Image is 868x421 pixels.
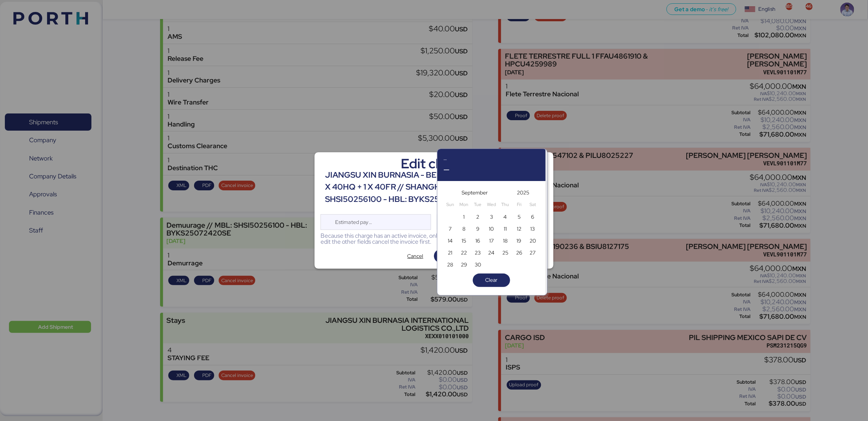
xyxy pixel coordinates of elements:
button: 11 [500,223,511,234]
span: 2025 [517,188,529,197]
span: Cancel [408,252,424,261]
span: 30 [475,260,481,269]
button: 19 [513,235,525,246]
button: 14 [445,235,456,246]
button: 18 [500,235,511,246]
button: 12 [513,223,525,234]
button: 1 [459,211,470,222]
span: 3 [490,212,493,221]
span: 15 [462,236,466,245]
span: 29 [461,260,467,269]
span: 10 [489,224,494,233]
button: 9 [472,223,483,234]
span: 20 [530,236,536,245]
button: 6 [527,211,538,222]
span: 1 [463,212,465,221]
button: 21 [445,247,456,258]
button: Cancel [397,249,434,263]
span: 26 [516,248,522,257]
div: Wed [486,199,497,210]
span: 5 [518,212,521,221]
span: 22 [461,248,467,257]
div: Sat [527,199,538,210]
button: 20 [527,235,538,246]
div: Sun [445,199,456,210]
button: 8 [459,223,470,234]
button: 27 [527,247,538,258]
button: 30 [472,259,483,270]
button: 10 [486,223,497,234]
span: 12 [517,224,521,233]
div: Edit charge [325,158,547,169]
div: Tue [472,199,483,210]
button: 2 [472,211,483,222]
span: 13 [531,224,535,233]
button: 24 [486,247,497,258]
button: 29 [459,259,470,270]
button: 3 [486,211,497,222]
button: 22 [459,247,470,258]
span: 4 [504,212,507,221]
span: September [462,188,488,197]
button: 28 [445,259,456,270]
span: 7 [449,224,452,233]
span: 16 [475,236,480,245]
span: 19 [516,236,521,245]
span: 27 [530,248,536,257]
div: Because this charge has an active invoice, only the payment dates can be changed, to edit the oth... [321,233,547,245]
button: 2025 [515,187,531,199]
button: 26 [513,247,525,258]
div: — [443,164,540,175]
span: 28 [447,260,453,269]
button: 5 [513,211,525,222]
span: 9 [476,224,480,233]
button: 4 [500,211,511,222]
span: 8 [463,224,466,233]
div: — [443,155,540,164]
span: 2 [476,212,479,221]
span: Clear [485,275,498,284]
button: 25 [500,247,511,258]
button: Clear [473,274,510,287]
span: 14 [448,236,453,245]
button: 7 [445,223,456,234]
button: September [460,187,490,199]
button: 13 [527,223,538,234]
div: JIANGSU XIN BURNASIA - BEIREN ([PERSON_NAME]) // 8 X 40HQ + 1 X 40FR // SHANGHAI - MANZANILLO // ... [325,169,547,205]
span: 23 [475,248,481,257]
span: 21 [448,248,453,257]
span: 17 [489,236,494,245]
button: 16 [472,235,483,246]
button: 17 [486,235,497,246]
button: Save [434,249,471,263]
span: 6 [531,212,534,221]
span: 25 [502,248,508,257]
span: 24 [488,248,495,257]
span: 18 [503,236,508,245]
div: Mon [459,199,470,210]
div: Fri [513,199,525,210]
span: 11 [504,224,507,233]
button: 15 [459,235,470,246]
button: 23 [472,247,483,258]
div: Thu [500,199,511,210]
